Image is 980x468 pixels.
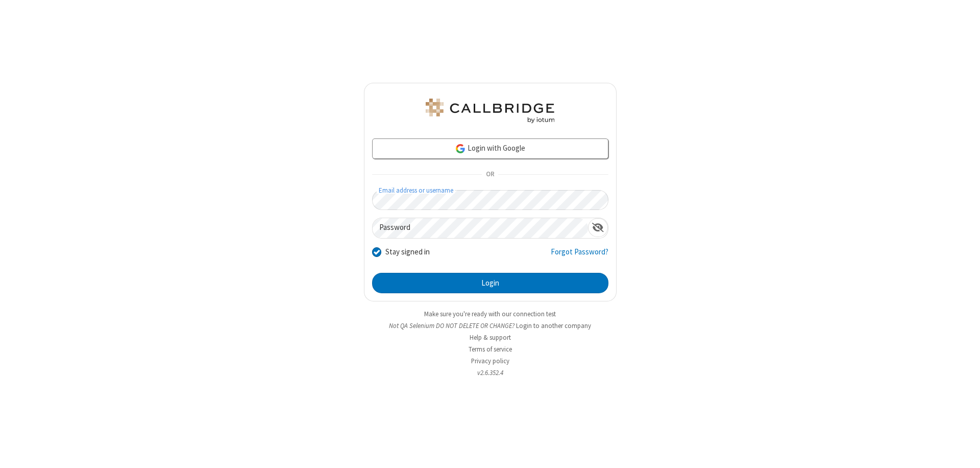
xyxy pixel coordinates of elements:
a: Forgot Password? [551,246,608,266]
li: Not QA Selenium DO NOT DELETE OR CHANGE? [364,321,617,331]
label: Stay signed in [385,246,430,258]
a: Help & support [470,333,511,342]
div: Show password [588,218,608,237]
a: Privacy policy [471,357,509,365]
img: google-icon.png [455,143,466,154]
a: Terms of service [469,345,512,354]
input: Password [373,218,588,238]
button: Login to another company [516,321,591,331]
a: Make sure you're ready with our connection test [424,310,556,318]
a: Login with Google [372,138,608,159]
span: OR [482,168,498,182]
button: Login [372,273,608,293]
li: v2.6.352.4 [364,368,617,378]
img: QA Selenium DO NOT DELETE OR CHANGE [424,99,556,123]
input: Email address or username [372,190,608,210]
